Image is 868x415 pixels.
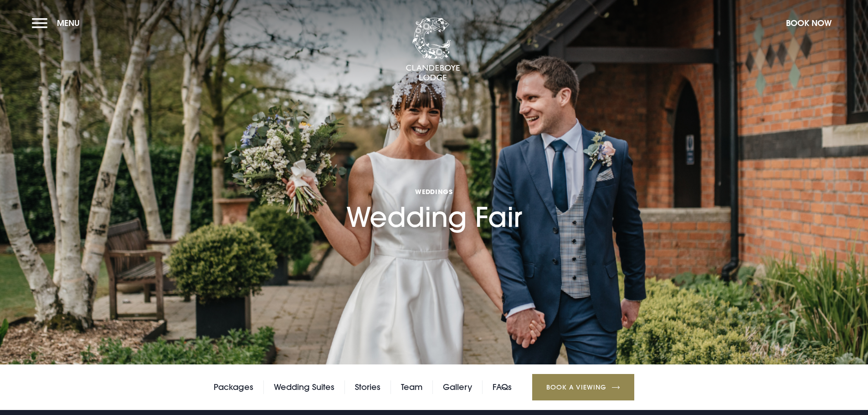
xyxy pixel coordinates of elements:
h1: Wedding Fair [346,136,522,233]
a: Stories [355,380,380,394]
span: Menu [57,18,80,28]
a: Team [401,380,422,394]
span: Weddings [346,187,522,196]
button: Menu [32,13,84,33]
img: Clandeboye Lodge [406,18,460,82]
button: Book Now [781,13,836,33]
a: Packages [214,380,253,394]
a: Book a Viewing [532,374,634,400]
a: Gallery [443,380,472,394]
a: Wedding Suites [274,380,334,394]
a: FAQs [493,380,512,394]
